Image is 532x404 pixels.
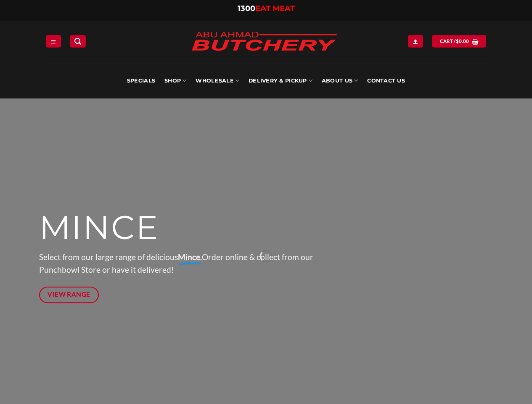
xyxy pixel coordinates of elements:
a: Specials [127,63,155,98]
a: SHOP [164,63,186,98]
a: About Us [322,63,358,98]
span: MINCE [39,207,159,248]
a: 1300EAT MEAT [238,4,295,13]
span: Select from our large range of delicious Order online & collect from our Punchbowl Store or have ... [39,252,313,275]
span: $ [456,37,459,45]
a: Wholesale [196,63,239,98]
img: Abu Ahmad Butchery [184,26,344,58]
span: View Range [48,289,90,300]
span: EAT MEAT [255,4,295,13]
a: View Range [39,287,99,303]
a: Menu [46,35,61,47]
span: Cart / [440,37,469,45]
bdi: 0.00 [456,38,469,44]
a: Search [70,35,86,47]
a: Login [408,35,423,47]
a: View cart [432,35,486,47]
strong: Mince. [178,252,202,262]
a: Contact Us [367,63,405,98]
span: 1300 [238,4,255,13]
a: Delivery & Pickup [249,63,312,98]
